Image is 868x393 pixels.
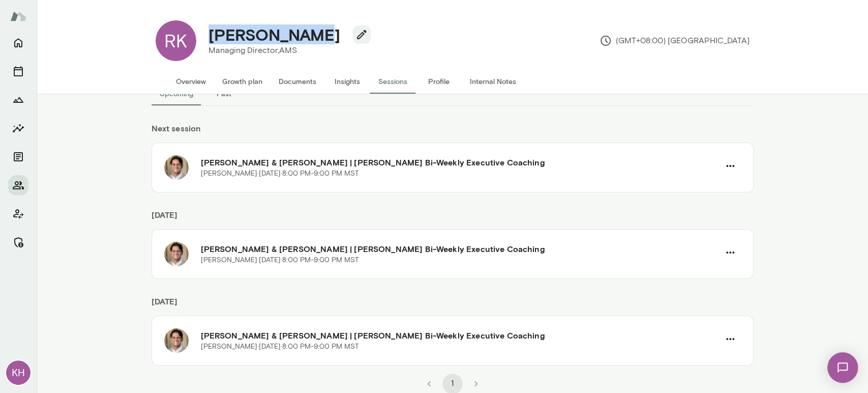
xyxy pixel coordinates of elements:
[600,35,750,47] p: (GMT+08:00) [GEOGRAPHIC_DATA]
[8,90,28,110] button: Growth Plan
[152,209,754,229] h6: [DATE]
[8,175,28,195] button: Members
[208,44,363,57] p: Managing Director, AMS
[462,69,524,94] button: Internal Notes
[156,20,196,61] div: RK
[8,147,28,167] button: Documents
[8,204,28,224] button: Client app
[152,295,754,316] h6: [DATE]
[201,243,720,255] h6: [PERSON_NAME] & [PERSON_NAME] | [PERSON_NAME] Bi-Weekly Executive Coaching
[271,69,324,94] button: Documents
[201,156,720,169] h6: [PERSON_NAME] & [PERSON_NAME] | [PERSON_NAME] Bi-Weekly Executive Coaching
[324,69,370,94] button: Insights
[152,122,754,143] h6: Next session
[6,360,31,385] div: KH
[8,61,28,81] button: Sessions
[10,7,26,26] img: Mento
[370,69,416,94] button: Sessions
[8,33,28,53] button: Home
[214,69,271,94] button: Growth plan
[416,69,462,94] button: Profile
[201,329,720,342] h6: [PERSON_NAME] & [PERSON_NAME] | [PERSON_NAME] Bi-Weekly Executive Coaching
[8,118,28,138] button: Insights
[8,232,28,252] button: Manage
[201,342,359,352] p: [PERSON_NAME] · [DATE] · 8:00 PM-9:00 PM MST
[201,169,359,179] p: [PERSON_NAME] · [DATE] · 8:00 PM-9:00 PM MST
[201,255,359,265] p: [PERSON_NAME] · [DATE] · 8:00 PM-9:00 PM MST
[208,25,340,44] h4: [PERSON_NAME]
[168,69,214,94] button: Overview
